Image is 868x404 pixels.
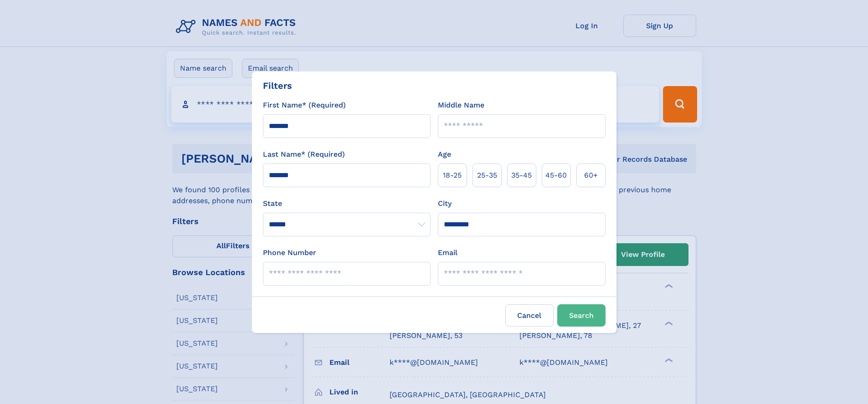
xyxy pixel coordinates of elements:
[511,170,532,181] span: 35‑45
[438,100,484,111] label: Middle Name
[438,198,452,209] label: City
[263,100,346,111] label: First Name* (Required)
[477,170,497,181] span: 25‑35
[263,247,316,258] label: Phone Number
[263,79,292,92] div: Filters
[443,170,462,181] span: 18‑25
[545,170,567,181] span: 45‑60
[584,170,598,181] span: 60+
[438,247,457,258] label: Email
[263,198,431,209] label: State
[505,304,554,327] label: Cancel
[438,149,451,160] label: Age
[557,304,606,327] button: Search
[263,149,345,160] label: Last Name* (Required)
